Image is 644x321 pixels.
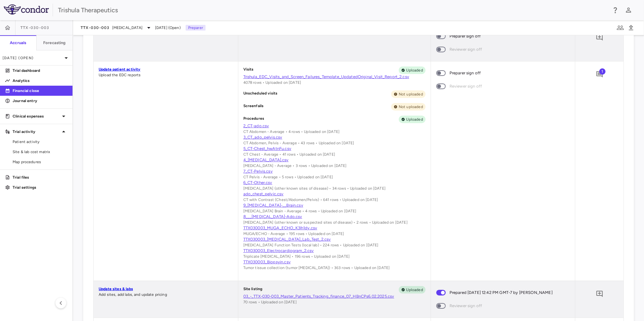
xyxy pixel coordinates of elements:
p: Financial close [13,88,67,94]
span: Uploaded [404,67,426,73]
span: Triplicate [MEDICAL_DATA] • 196 rows • Uploaded on [DATE] [243,254,350,259]
span: MUGA/ECHO - Average • 195 rows • Uploaded on [DATE] [243,232,344,236]
div: Trishula Therapeutics [58,5,607,15]
a: Trishula_EDC_Visits_and_Screen_Failures_Template_UpdatedOriginal_Visit_Report_2.csv [243,74,426,80]
h6: Forecasting [43,40,66,46]
a: ado_chest_pelvic.csv [243,191,426,197]
span: Prepared [DATE] 12:42 PM GMT-7 by [PERSON_NAME] [450,289,553,296]
p: Trial activity [13,129,60,135]
span: Upload the EDC reports [99,73,141,77]
p: Procedures [243,116,264,123]
span: [MEDICAL_DATA] (other known sites of disease) • 34 rows • Uploaded on [DATE] [243,186,386,191]
span: 1 [599,68,606,75]
span: Add sites, add labs, and update pricing [99,292,167,297]
span: [MEDICAL_DATA] [112,25,142,31]
span: Patient activity [13,139,67,145]
p: Site listing [243,286,263,294]
span: 70 rows • Uploaded on [DATE] [243,300,297,304]
a: TTX030003_Biopsyin.csv [243,259,426,265]
svg: Add comment [596,290,603,298]
span: TTX-030-003 [81,25,110,30]
a: 3_CT_ado_pelvis.csv [243,135,426,140]
span: 4078 rows • Uploaded on [DATE] [243,80,301,85]
span: [MEDICAL_DATA] Function Tests (local lab) • 224 rows • Uploaded on [DATE] [243,243,379,247]
a: TTX030003_[MEDICAL_DATA]_Lab_Test_2.csv [243,237,426,242]
a: 9_[MEDICAL_DATA]-__Brain.csv [243,203,426,208]
span: Tumor tissue collection (tumor [MEDICAL_DATA]) • 363 rows • Uploaded on [DATE] [243,266,390,270]
a: Update patient activity [99,67,140,72]
button: Add comment [594,32,605,43]
span: CT Abdomen - Average • 4 rows • Uploaded on [DATE] [243,129,340,134]
span: Not uploaded [396,104,426,110]
a: 4_[MEDICAL_DATA].csv [243,157,426,163]
span: Uploaded [404,117,426,122]
span: [MEDICAL_DATA] - Average • 3 rows • Uploaded on [DATE] [243,163,347,168]
p: Trial dashboard [13,68,67,73]
button: Add comment [594,289,605,299]
a: TTX030003_Electrocardiogram_2.csv [243,248,426,254]
span: Reviewer sign off [450,46,482,53]
span: CT Chest - Average • 41 rows • Uploaded on [DATE] [243,152,335,157]
button: Add comment [594,69,605,80]
span: Preparer sign off [450,33,481,40]
span: Reviewer sign off [450,83,482,90]
p: Trial settings [13,185,67,190]
p: [DATE] (Open) [3,55,62,61]
p: Trial files [13,175,67,180]
a: 2_CT-ado.csv [243,123,426,129]
span: [MEDICAL_DATA] Brain - Average • 4 rows • Uploaded on [DATE] [243,209,357,213]
a: 8___[MEDICAL_DATA]-Ado.csv [243,214,426,220]
span: Reviewer sign off [450,302,482,309]
span: CT Pelvis - Average • 5 rows • Uploaded on [DATE] [243,175,333,179]
span: TTX-030-003 [20,25,49,30]
p: Clinical expenses [13,113,60,119]
svg: Add comment [596,71,603,78]
svg: Add comment [596,34,603,41]
h6: Accruals [10,40,26,46]
a: 6_CT-Other.csv [243,180,426,186]
span: CT with Contrast (Chest/Abdomen/Pelvis) • 641 rows • Uploaded on [DATE] [243,198,378,202]
span: Not uploaded [396,91,426,97]
a: 5_CT-Chest_hwAtnFu.csv [243,146,426,152]
span: Map procedures [13,159,67,165]
a: Update sites & labs [99,287,133,291]
p: Unscheduled visits [243,90,278,98]
span: Uploaded [404,287,426,293]
span: Preparer sign off [450,70,481,77]
a: 03_-_TTX-030-003_Master_Patients_Tracking_finance_07_HBnCPs6.02.2025.csv [243,294,426,299]
p: Journal entry [13,98,67,104]
a: 7_CT-Pelvis.csv [243,169,426,174]
p: Screenfails [243,103,264,111]
p: Preparer [186,25,206,31]
span: Site & lab cost matrix [13,149,67,155]
a: TTX030003_MUGA_ECHO_K3lh1dy.csv [243,225,426,231]
img: logo-full-SnFGN8VE.png [4,4,49,14]
span: [MEDICAL_DATA] (other known or suspected sites of disease) • 2 rows • Uploaded on [DATE] [243,220,408,225]
span: [DATE] (Open) [155,25,181,31]
span: CT Abdomen, Pelvis - Average • 43 rows • Uploaded on [DATE] [243,141,354,145]
p: Visits [243,66,254,74]
p: Analytics [13,78,67,83]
